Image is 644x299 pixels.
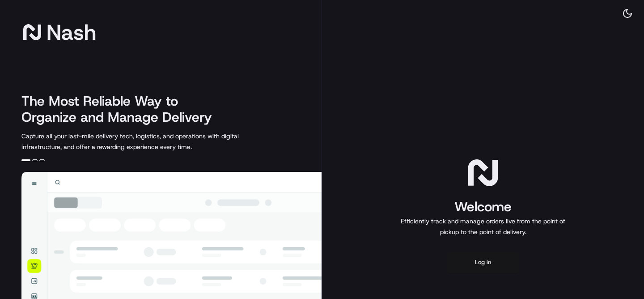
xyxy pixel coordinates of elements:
h1: Welcome [397,198,569,216]
button: Log in [447,252,519,273]
h2: The Most Reliable Way to Organize and Manage Delivery [21,93,222,125]
p: Efficiently track and manage orders live from the point of pickup to the point of delivery. [397,216,569,237]
span: Nash [47,23,96,41]
p: Capture all your last-mile delivery tech, logistics, and operations with digital infrastructure, ... [21,131,279,152]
